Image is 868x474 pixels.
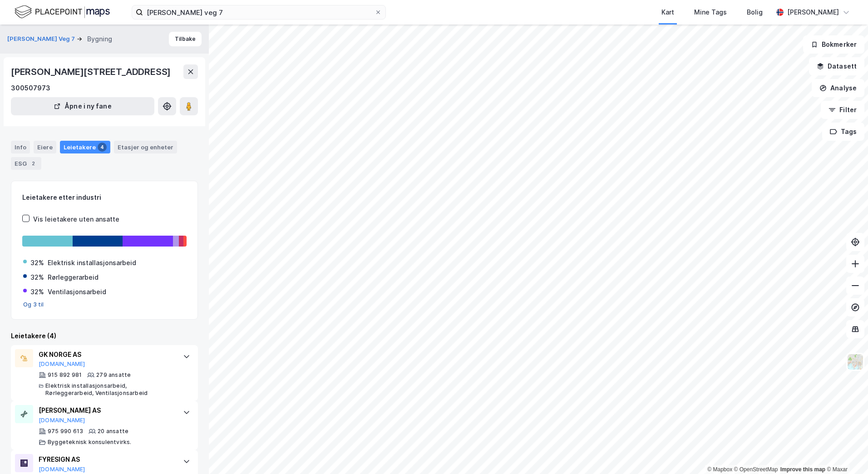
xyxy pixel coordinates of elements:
[11,64,173,79] div: [PERSON_NAME][STREET_ADDRESS]
[812,79,864,97] button: Analyse
[169,32,202,46] button: Tilbake
[48,439,132,446] div: Byggeteknisk konsulentvirks.
[803,35,864,54] button: Bokmerker
[707,466,732,473] a: Mapbox
[34,141,56,153] div: Eiere
[822,123,864,141] button: Tags
[39,417,85,424] button: [DOMAIN_NAME]
[96,371,131,379] div: 279 ansatte
[48,428,83,435] div: 975 990 613
[143,5,375,19] input: Søk på adresse, matrikkel, gårdeiere, leietakere eller personer
[780,466,825,473] a: Improve this map
[30,272,44,283] div: 32%
[694,7,727,18] div: Mine Tags
[48,371,82,379] div: 915 892 981
[48,286,106,297] div: Ventilasjonsarbeid
[809,57,864,75] button: Datasett
[29,159,38,168] div: 2
[118,143,173,151] div: Etasjer og enheter
[847,353,864,370] img: Z
[11,157,41,170] div: ESG
[48,257,136,268] div: Elektrisk installasjonsarbeid
[23,301,44,308] button: Og 3 til
[22,192,187,203] div: Leietakere etter industri
[11,141,30,153] div: Info
[823,430,868,474] div: Kontrollprogram for chat
[661,7,674,18] div: Kart
[98,143,107,152] div: 4
[11,83,50,94] div: 300507973
[39,349,174,360] div: GK NORGE AS
[747,7,763,18] div: Bolig
[30,286,44,297] div: 32%
[48,272,99,283] div: Rørleggerarbeid
[11,97,154,115] button: Åpne i ny fane
[39,454,174,465] div: FYRESIGN AS
[7,35,77,44] button: [PERSON_NAME] Veg 7
[39,405,174,416] div: [PERSON_NAME] AS
[33,214,119,225] div: Vis leietakere uten ansatte
[821,101,864,119] button: Filter
[734,466,778,473] a: OpenStreetMap
[39,360,85,368] button: [DOMAIN_NAME]
[87,34,112,44] div: Bygning
[11,331,198,341] div: Leietakere (4)
[39,466,85,473] button: [DOMAIN_NAME]
[30,257,44,268] div: 32%
[787,7,839,18] div: [PERSON_NAME]
[98,428,128,435] div: 20 ansatte
[15,4,110,20] img: logo.f888ab2527a4732fd821a326f86c7f29.svg
[823,430,868,474] iframe: Chat Widget
[45,382,174,397] div: Elektrisk installasjonsarbeid, Rørleggerarbeid, Ventilasjonsarbeid
[60,141,110,153] div: Leietakere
